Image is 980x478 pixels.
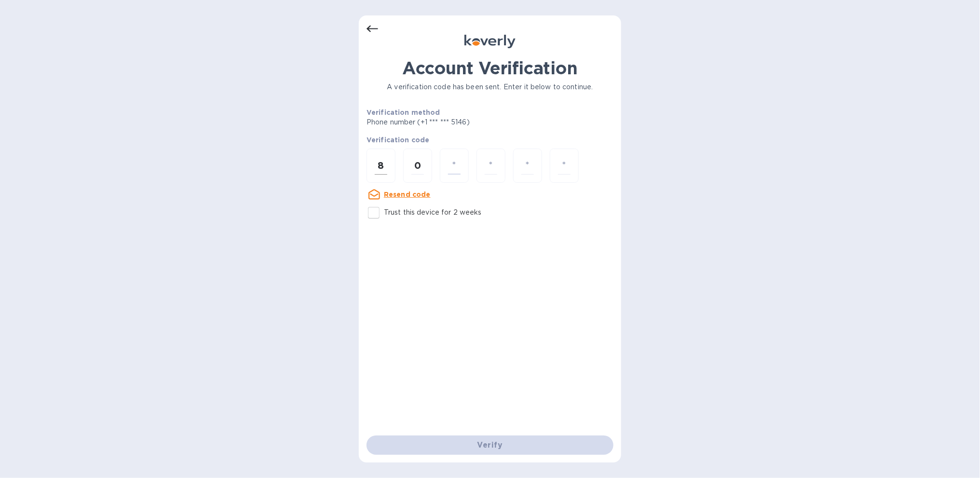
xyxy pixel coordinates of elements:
h1: Account Verification [367,58,613,78]
b: Verification method [367,109,440,116]
p: Verification code [367,135,613,145]
p: A verification code has been sent. Enter it below to continue. [367,82,613,92]
p: Phone number (+1 *** *** 5146) [367,117,544,127]
p: Trust this device for 2 weeks [384,207,482,218]
u: Resend code [384,191,431,198]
